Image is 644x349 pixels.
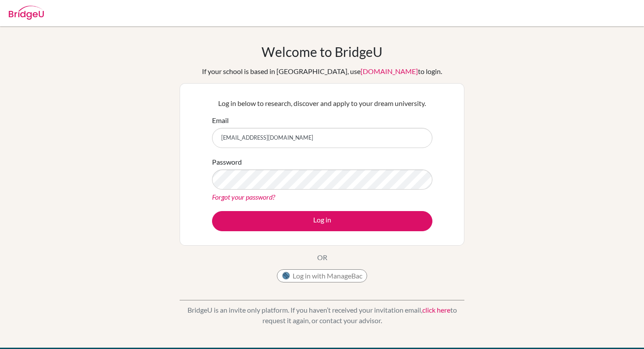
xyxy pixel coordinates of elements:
button: Log in [212,211,432,231]
a: Forgot your password? [212,193,275,201]
h1: Welcome to BridgeU [262,44,382,60]
label: Password [212,157,242,167]
label: Email [212,115,229,126]
p: Log in below to research, discover and apply to your dream university. [212,98,432,109]
p: BridgeU is an invite only platform. If you haven’t received your invitation email, to request it ... [180,305,464,326]
a: click here [422,306,450,314]
div: If your school is based in [GEOGRAPHIC_DATA], use to login. [202,66,442,77]
button: Log in with ManageBac [277,269,367,282]
img: Bridge-U [9,6,44,20]
p: OR [317,252,327,263]
a: [DOMAIN_NAME] [361,67,418,75]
